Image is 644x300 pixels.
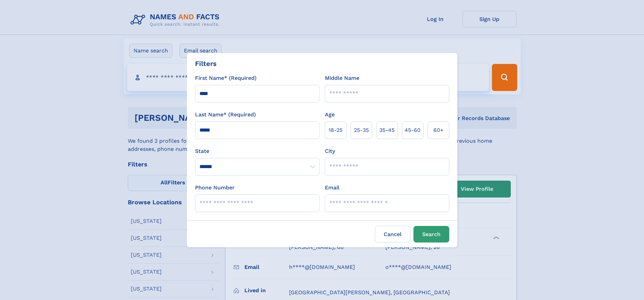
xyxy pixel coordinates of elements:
[195,59,217,69] div: Filters
[405,126,421,134] span: 45‑60
[379,126,395,134] span: 35‑45
[329,126,342,134] span: 18‑25
[195,74,257,82] label: First Name* (Required)
[325,74,359,82] label: Middle Name
[354,126,369,134] span: 25‑35
[375,226,411,243] label: Cancel
[413,226,449,243] button: Search
[325,111,335,119] label: Age
[325,147,335,155] label: City
[433,126,444,134] span: 60+
[195,111,256,119] label: Last Name* (Required)
[195,147,319,155] label: State
[195,184,235,192] label: Phone Number
[325,184,339,192] label: Email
